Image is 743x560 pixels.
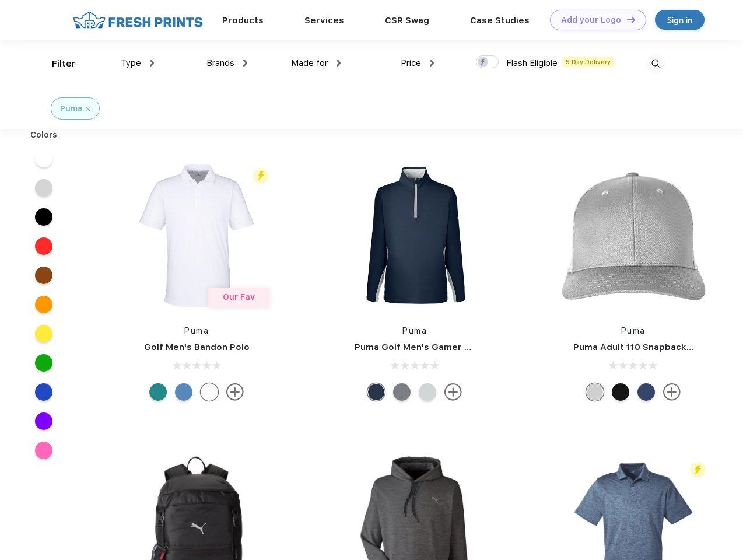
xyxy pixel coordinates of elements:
span: Flash Eligible [506,58,558,68]
span: Brands [206,58,234,68]
img: func=resize&h=266 [556,158,711,313]
div: Quiet Shade [393,383,411,401]
a: Puma Golf Men's Gamer Golf Quarter-Zip [355,342,539,352]
span: Type [121,58,141,68]
img: flash_active_toggle.svg [690,462,706,478]
div: Colors [22,129,66,141]
div: Puma [60,103,83,115]
div: Quarry Brt Whit [586,383,604,401]
div: Green Lagoon [149,383,167,401]
div: Lake Blue [175,383,192,401]
span: 5 Day Delivery [562,57,614,67]
div: Sign in [667,13,692,27]
img: flash_active_toggle.svg [253,168,269,184]
span: Price [401,58,421,68]
img: dropdown.png [243,60,247,66]
img: dropdown.png [430,60,434,66]
a: Puma [402,326,427,335]
img: dropdown.png [150,60,154,66]
div: Peacoat with Qut Shd [637,383,655,401]
img: more.svg [226,383,244,401]
a: Puma [184,326,209,335]
div: Bright White [201,383,218,401]
img: dropdown.png [337,60,341,66]
img: filter_cancel.svg [86,107,90,111]
img: desktop_search.svg [646,54,665,73]
img: func=resize&h=266 [337,158,492,313]
a: Services [304,15,344,26]
img: func=resize&h=266 [119,158,274,313]
span: Made for [291,58,328,68]
img: more.svg [444,383,462,401]
img: more.svg [663,383,681,401]
a: Sign in [655,10,705,30]
div: Add your Logo [561,15,621,25]
img: fo%20logo%202.webp [69,10,206,30]
img: DT [627,16,635,23]
div: Pma Blk with Pma Blk [612,383,629,401]
a: Products [222,15,264,26]
div: Navy Blazer [367,383,385,401]
a: Golf Men's Bandon Polo [144,342,250,352]
div: Filter [52,57,76,71]
a: CSR Swag [385,15,429,26]
a: Puma [621,326,646,335]
span: Our Fav [223,292,255,302]
div: High Rise [419,383,436,401]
